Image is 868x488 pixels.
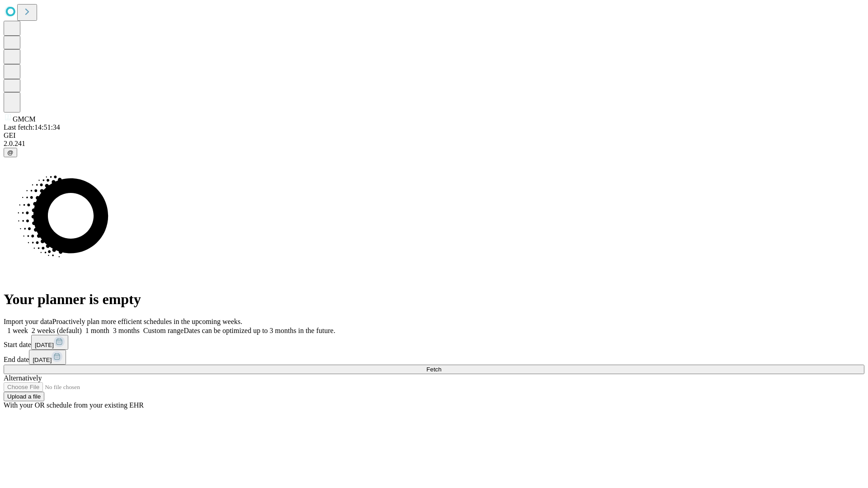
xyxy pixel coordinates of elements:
[4,392,44,401] button: Upload a file
[184,327,335,334] span: Dates can be optimized up to 3 months in the future.
[4,374,42,382] span: Alternatively
[4,335,864,350] div: Start date
[426,366,441,373] span: Fetch
[13,115,36,123] span: GMCM
[7,327,28,334] span: 1 week
[4,365,864,374] button: Fetch
[4,401,144,409] span: With your OR schedule from your existing EHR
[4,140,864,148] div: 2.0.241
[4,123,60,131] span: Last fetch: 14:51:34
[29,350,66,365] button: [DATE]
[52,318,242,325] span: Proactively plan more efficient schedules in the upcoming weeks.
[4,291,864,308] h1: Your planner is empty
[32,327,82,334] span: 2 weeks (default)
[4,148,17,157] button: @
[7,149,14,156] span: @
[33,357,52,363] span: [DATE]
[113,327,140,334] span: 3 months
[4,131,864,140] div: GEI
[143,327,184,334] span: Custom range
[4,318,52,325] span: Import your data
[31,335,68,350] button: [DATE]
[4,350,864,365] div: End date
[85,327,109,334] span: 1 month
[35,342,54,348] span: [DATE]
